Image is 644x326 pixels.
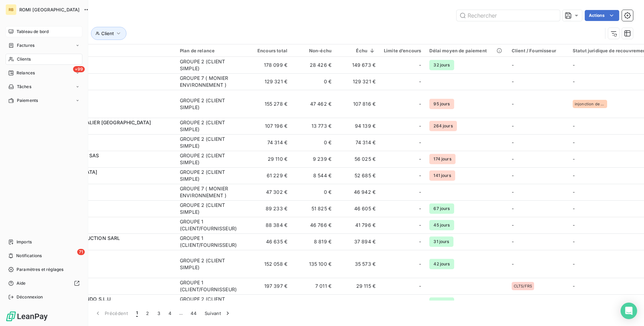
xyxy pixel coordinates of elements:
[292,167,336,184] td: 8 544 €
[512,299,514,305] span: -
[512,261,514,267] span: -
[384,48,421,53] div: Limite d’encours
[512,222,514,228] span: -
[573,283,575,289] span: -
[48,264,172,271] span: C302892
[573,172,575,178] span: -
[429,203,454,214] span: 67 jours
[180,257,243,271] div: GROUPE 2 (CLIENT SIMPLE)
[48,242,172,249] span: C303423
[336,57,380,73] td: 149 673 €
[514,284,532,288] span: CLTS/FRS
[621,303,637,319] div: Open Intercom Messenger
[48,286,172,293] span: C190357
[573,156,575,162] span: -
[292,90,336,118] td: 47 462 €
[48,119,151,125] span: CENTRE HOSPITALIER [GEOGRAPHIC_DATA]
[512,156,514,162] span: -
[292,294,336,311] td: 20 529 €
[340,48,376,53] div: Échu
[419,205,421,212] span: -
[585,10,619,21] button: Actions
[419,283,421,290] span: -
[17,266,63,273] span: Paramètres et réglages
[19,7,80,12] span: ROMI [GEOGRAPHIC_DATA]
[48,225,172,232] span: C130020
[429,121,457,131] span: 264 jours
[575,102,605,106] span: injonction de payer (huissier)
[419,189,421,196] span: -
[48,159,172,166] span: C306535
[180,152,243,166] div: GROUPE 2 (CLIENT SIMPLE)
[17,84,31,90] span: Tâches
[175,308,186,319] span: …
[180,279,243,293] div: GROUPE 1 (CLIENT/FOURNISSEUR)
[180,58,243,72] div: GROUPE 2 (CLIENT SIMPLE)
[419,139,421,146] span: -
[292,184,336,200] td: 0 €
[336,184,380,200] td: 46 942 €
[247,151,292,167] td: 29 110 €
[292,278,336,294] td: 7 011 €
[573,78,575,84] span: -
[48,104,172,111] span: C309965
[429,48,503,53] div: Délai moyen de paiement
[336,151,380,167] td: 56 025 €
[573,239,575,244] span: -
[6,4,17,15] div: RB
[429,220,454,230] span: 45 jours
[419,62,421,69] span: -
[419,123,421,129] span: -
[247,294,292,311] td: 46 955 €
[16,253,42,259] span: Notifications
[247,134,292,151] td: 74 314 €
[573,206,575,211] span: -
[180,75,243,88] div: GROUPE 7 ( MONIER ENVIRONNEMENT )
[48,176,172,182] span: C080067
[247,57,292,73] td: 178 099 €
[17,29,49,35] span: Tableau de bord
[573,139,575,145] span: -
[292,200,336,217] td: 51 825 €
[419,299,421,306] span: -
[6,278,82,289] a: Aide
[180,136,243,149] div: GROUPE 2 (CLIENT SIMPLE)
[512,123,514,129] span: -
[429,154,455,164] span: 174 jours
[512,62,514,68] span: -
[292,57,336,73] td: 28 426 €
[292,73,336,90] td: 0 €
[419,172,421,179] span: -
[336,73,380,90] td: 129 321 €
[180,218,243,232] div: GROUPE 1 (CLIENT/FOURNISSEUR)
[48,209,172,215] span: C308746
[512,206,514,211] span: -
[247,250,292,278] td: 152 058 €
[292,151,336,167] td: 9 239 €
[419,156,421,162] span: -
[91,27,126,40] button: Client
[180,296,243,309] div: GROUPE 2 (CLIENT SIMPLE)
[512,239,514,244] span: -
[17,42,34,49] span: Factures
[247,200,292,217] td: 89 233 €
[336,200,380,217] td: 46 605 €
[247,167,292,184] td: 61 229 €
[142,306,153,320] button: 2
[247,278,292,294] td: 197 397 €
[73,66,85,72] span: +99
[429,60,454,70] span: 32 jours
[419,222,421,229] span: -
[292,250,336,278] td: 135 100 €
[573,62,575,68] span: -
[180,202,243,215] div: GROUPE 2 (CLIENT SIMPLE)
[186,306,201,320] button: 44
[512,78,514,84] span: -
[336,233,380,250] td: 37 894 €
[429,99,454,109] span: 95 jours
[429,236,453,247] span: 31 jours
[180,48,243,53] div: Plan de relance
[573,299,575,305] span: -
[336,90,380,118] td: 107 816 €
[336,278,380,294] td: 29 115 €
